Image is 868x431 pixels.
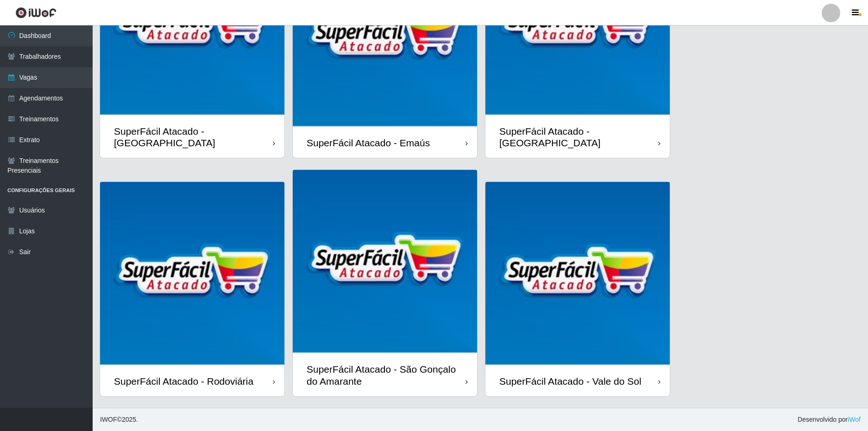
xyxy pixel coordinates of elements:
[114,375,253,387] div: SuperFácil Atacado - Rodoviária
[798,415,861,425] span: Desenvolvido por
[485,182,670,396] a: SuperFácil Atacado - Vale do Sol
[100,182,284,396] a: SuperFácil Atacado - Rodoviária
[100,415,138,425] span: © 2025 .
[114,125,273,149] div: SuperFácil Atacado - [GEOGRAPHIC_DATA]
[485,182,670,366] img: cardImg
[100,182,284,366] img: cardImg
[307,137,430,149] div: SuperFácil Atacado - Emaús
[293,170,477,354] img: cardImg
[307,363,465,387] div: SuperFácil Atacado - São Gonçalo do Amarante
[293,170,477,396] a: SuperFácil Atacado - São Gonçalo do Amarante
[499,125,658,149] div: SuperFácil Atacado - [GEOGRAPHIC_DATA]
[848,416,861,423] a: iWof
[499,375,642,387] div: SuperFácil Atacado - Vale do Sol
[100,416,117,423] span: IWOF
[15,7,57,19] img: CoreUI Logo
